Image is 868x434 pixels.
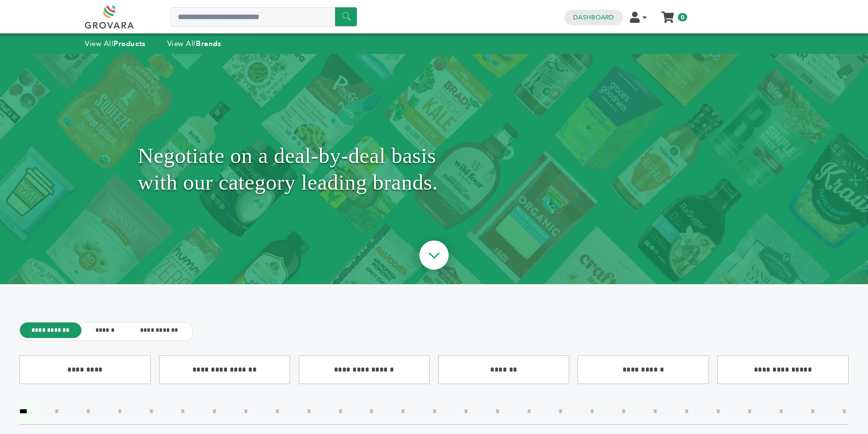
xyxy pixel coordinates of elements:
strong: Brands [196,39,221,48]
a: View AllProducts [85,39,146,48]
h1: Negotiate on a deal-by-deal basis with our category leading brands. [138,78,730,260]
span: 0 [678,13,687,21]
a: My Cart [662,9,674,19]
a: View AllBrands [167,39,222,48]
strong: Products [113,39,145,48]
a: Dashboard [573,13,614,22]
input: Search a product or brand... [170,7,357,27]
img: ourBrandsHeroArrow.png [408,231,460,282]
